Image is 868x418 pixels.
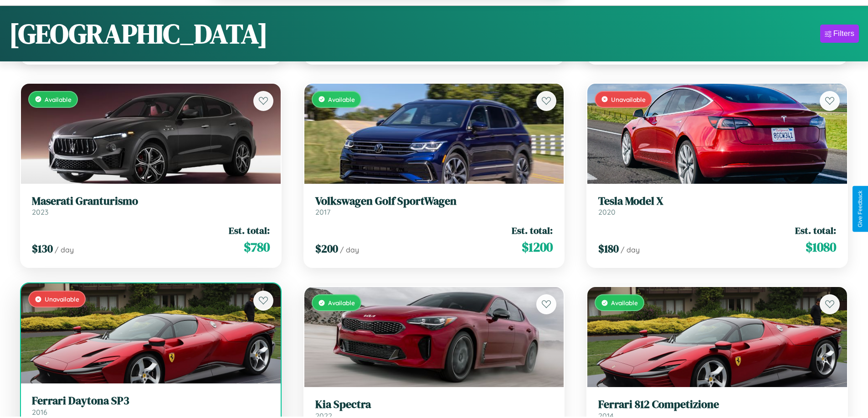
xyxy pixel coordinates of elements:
span: Available [328,299,355,307]
h3: Tesla Model X [598,195,836,208]
a: Ferrari Daytona SP32016 [32,394,270,417]
span: Est. total: [229,224,270,237]
button: Filters [820,25,859,43]
span: Est. total: [795,224,836,237]
h3: Ferrari Daytona SP3 [32,394,270,408]
span: Available [45,96,72,103]
span: $ 1080 [806,238,836,256]
span: / day [621,245,640,254]
h3: Ferrari 812 Competizione [598,398,836,411]
h3: Maserati Granturismo [32,195,270,208]
span: 2020 [598,207,616,217]
span: Available [611,299,638,307]
span: $ 130 [32,241,53,256]
span: 2023 [32,207,48,217]
span: Available [328,96,355,103]
span: Unavailable [611,96,646,103]
h3: Kia Spectra [315,398,553,411]
span: $ 1200 [522,238,553,256]
h3: Volkswagen Golf SportWagen [315,195,553,208]
h1: [GEOGRAPHIC_DATA] [9,15,268,52]
span: / day [340,245,359,254]
span: 2016 [32,408,47,417]
span: Unavailable [45,295,79,303]
span: $ 780 [244,238,270,256]
div: Give Feedback [857,191,863,227]
span: Est. total: [512,224,553,237]
span: $ 180 [598,241,619,256]
a: Tesla Model X2020 [598,195,836,217]
a: Maserati Granturismo2023 [32,195,270,217]
span: / day [55,245,74,254]
span: $ 200 [315,241,338,256]
a: Volkswagen Golf SportWagen2017 [315,195,553,217]
div: Filters [833,29,854,38]
span: 2017 [315,207,330,217]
